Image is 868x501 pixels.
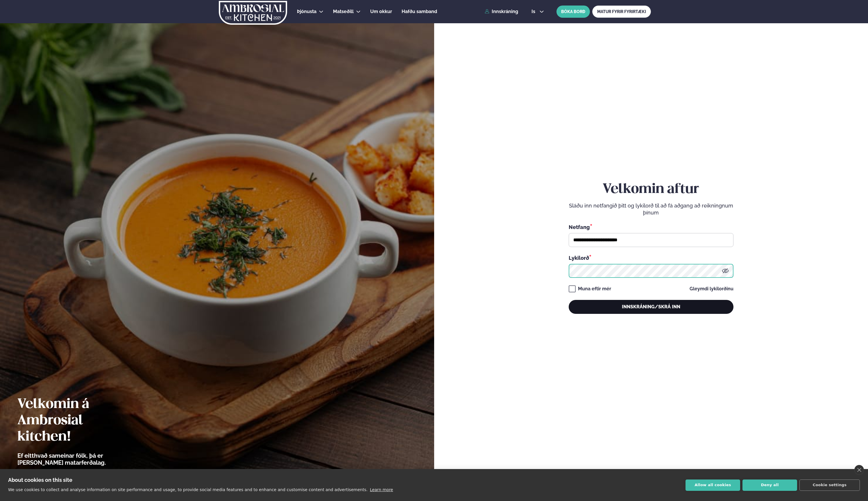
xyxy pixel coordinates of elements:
[402,8,437,15] a: Hafðu samband
[402,9,437,14] span: Hafðu samband
[799,479,860,491] button: Cookie settings
[690,287,733,291] a: Gleymdi lykilorðinu
[569,300,733,314] button: Innskráning/Skrá inn
[531,9,537,14] span: is
[297,9,316,14] span: Þjónusta
[592,6,651,18] a: MATUR FYRIR FYRIRTÆKI
[569,202,733,216] p: Sláðu inn netfangið þitt og lykilorð til að fá aðgang að reikningnum þínum
[556,6,590,18] button: BÓKA BORÐ
[8,487,368,492] p: We use cookies to collect and analyse information on site performance and usage, to provide socia...
[370,9,392,14] span: Um okkur
[742,479,797,491] button: Deny all
[218,1,288,25] img: logo
[297,8,316,15] a: Þjónusta
[333,8,354,15] a: Matseðill
[8,477,72,483] strong: About cookies on this site
[569,223,733,231] div: Netfang
[569,254,733,262] div: Lykilorð
[370,8,392,15] a: Um okkur
[17,396,138,445] h2: Velkomin á Ambrosial kitchen!
[569,181,733,198] h2: Velkomin aftur
[686,479,740,491] button: Allow all cookies
[370,487,393,492] a: Learn more
[854,465,864,475] a: close
[485,9,518,14] a: Innskráning
[527,9,549,14] button: is
[17,452,138,466] p: Ef eitthvað sameinar fólk, þá er [PERSON_NAME] matarferðalag.
[333,9,354,14] span: Matseðill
